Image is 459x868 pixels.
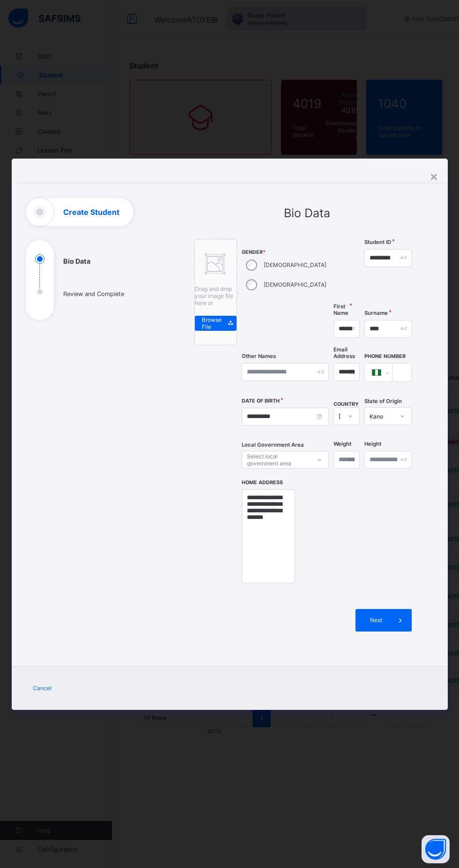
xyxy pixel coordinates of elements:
label: [DEMOGRAPHIC_DATA] [264,261,326,268]
label: First Name [333,303,360,316]
span: Bio Data [284,206,330,220]
span: COUNTRY [333,401,359,407]
span: State of Origin [364,398,402,404]
div: Create Student [12,184,448,710]
div: × [429,168,438,184]
label: Student ID [364,239,391,245]
span: Local Government Area [242,442,304,448]
h1: Create Student [63,208,119,216]
label: [DEMOGRAPHIC_DATA] [264,281,326,288]
label: Other Names [242,353,276,359]
label: Phone Number [364,353,406,359]
label: Height [364,441,381,447]
label: Date of Birth [242,398,280,404]
label: Surname [364,310,388,316]
div: Select local government area [247,451,310,469]
div: Kano [370,412,395,419]
button: Open asap [422,835,450,863]
span: Cancel [33,685,52,692]
span: Next [363,617,389,624]
div: Drag and drop your image file here orBrowse File [194,239,237,345]
label: Email Address [333,346,360,359]
span: Drag and drop your image file here or [195,285,233,306]
div: [GEOGRAPHIC_DATA] [339,412,342,419]
label: Home Address [242,480,283,486]
span: Gender [242,249,329,255]
span: Browse File [202,316,225,330]
label: Weight [333,441,351,447]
